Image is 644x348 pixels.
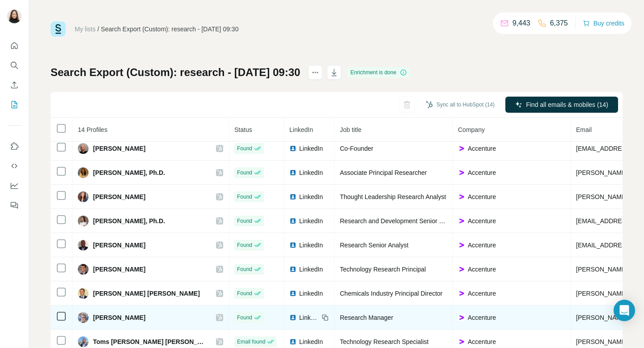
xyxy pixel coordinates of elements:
span: LinkedIn [299,337,323,346]
span: [PERSON_NAME] [93,241,145,250]
img: Surfe Logo [51,21,66,37]
span: LinkedIn [299,313,319,322]
a: My lists [75,25,96,33]
span: Accenture [468,192,496,201]
span: LinkedIn [299,192,323,201]
img: Avatar [78,143,89,154]
button: My lists [7,97,21,113]
img: company-logo [458,290,465,297]
span: Found [237,314,252,322]
img: Avatar [78,191,89,202]
span: Found [237,169,252,177]
span: [PERSON_NAME], Ph.D. [93,168,165,177]
span: 14 Profiles [78,126,107,133]
span: Email [576,126,592,133]
span: [PERSON_NAME] [93,192,145,201]
span: Technology Research Specialist [340,338,428,345]
img: Avatar [78,312,89,323]
button: Search [7,57,21,73]
span: Accenture [468,216,496,225]
img: LinkedIn logo [289,193,297,200]
div: Search Export (Custom): research - [DATE] 09:30 [101,25,239,34]
img: company-logo [458,217,465,225]
p: 9,443 [513,18,530,29]
span: Find all emails & mobiles (14) [526,100,608,109]
li: / [97,25,99,34]
img: LinkedIn logo [289,217,297,225]
span: Found [237,217,252,225]
span: Accenture [468,289,496,298]
span: Accenture [468,265,496,274]
img: Avatar [78,264,89,275]
img: LinkedIn logo [289,242,297,249]
img: LinkedIn logo [289,314,297,321]
span: Status [234,126,252,133]
img: LinkedIn logo [289,145,297,152]
span: Toms [PERSON_NAME] [PERSON_NAME] [93,337,207,346]
button: Feedback [7,197,21,213]
p: 6,375 [550,18,568,29]
button: Find all emails & mobiles (14) [505,97,618,113]
span: Email found [237,338,265,346]
img: LinkedIn logo [289,169,297,176]
span: Co-Founder [340,145,373,152]
span: Accenture [468,168,496,177]
img: company-logo [458,145,465,152]
button: Sync all to HubSpot (14) [419,98,501,111]
span: [PERSON_NAME] [93,265,145,274]
span: LinkedIn [299,216,323,225]
span: Job title [340,126,361,133]
span: Chemicals Industry Principal Director [340,290,443,297]
img: company-logo [458,193,465,200]
span: Accenture [468,241,496,250]
img: LinkedIn logo [289,290,297,297]
h1: Search Export (Custom): research - [DATE] 09:30 [51,65,300,80]
span: Found [237,144,252,153]
img: Avatar [78,336,89,347]
span: LinkedIn [299,289,323,298]
div: Open Intercom Messenger [614,300,635,321]
img: Avatar [78,240,89,250]
img: company-logo [458,338,465,345]
button: Dashboard [7,178,21,194]
span: [PERSON_NAME], Ph.D. [93,216,165,225]
span: LinkedIn [299,241,323,250]
img: Avatar [78,288,89,299]
span: [PERSON_NAME] [93,313,145,322]
span: LinkedIn [299,144,323,153]
img: Avatar [7,9,21,23]
span: Found [237,193,252,201]
button: Use Surfe API [7,158,21,174]
span: Company [458,126,485,133]
span: Accenture [468,337,496,346]
span: Found [237,241,252,249]
span: LinkedIn [299,265,323,274]
button: Buy credits [583,17,624,30]
div: Enrichment is done [347,67,410,78]
button: Enrich CSV [7,77,21,93]
img: LinkedIn logo [289,338,297,345]
img: Avatar [78,167,89,178]
img: company-logo [458,266,465,273]
img: Avatar [78,216,89,226]
span: Technology Research Principal [340,266,426,273]
span: [PERSON_NAME] [PERSON_NAME] [93,289,200,298]
img: company-logo [458,242,465,249]
span: LinkedIn [289,126,313,133]
span: Found [237,265,252,273]
button: Quick start [7,38,21,54]
span: Found [237,289,252,297]
span: Accenture [468,144,496,153]
span: Accenture [468,313,496,322]
span: Thought Leadership Research Analyst [340,193,446,200]
img: company-logo [458,169,465,176]
span: Research and Development Senior Manager [340,217,464,225]
span: Associate Principal Researcher [340,169,427,176]
span: LinkedIn [299,168,323,177]
span: Research Senior Analyst [340,242,408,249]
button: Use Surfe on LinkedIn [7,138,21,154]
button: actions [308,65,322,80]
img: company-logo [458,314,465,321]
span: Research Manager [340,314,393,321]
img: LinkedIn logo [289,266,297,273]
